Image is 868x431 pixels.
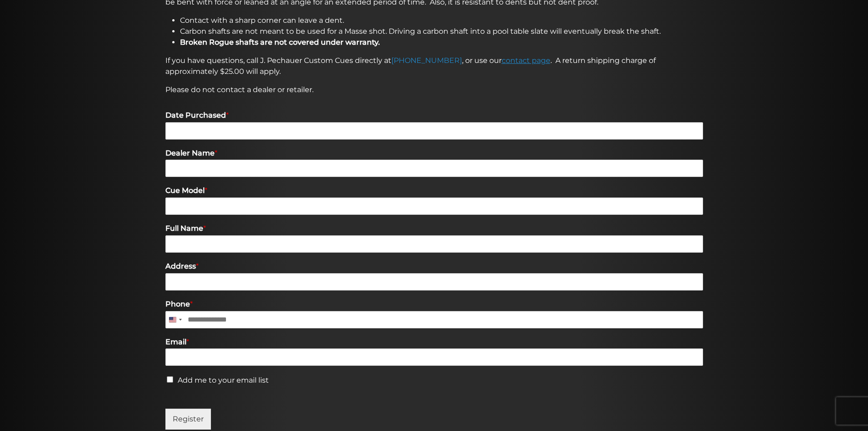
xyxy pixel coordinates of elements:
label: Dealer Name [165,149,703,158]
label: Address [165,262,703,271]
p: Please do not contact a dealer or retailer. [165,84,703,95]
label: Phone [165,300,703,309]
a: contact page [502,56,550,65]
label: Add me to your email list [178,376,269,384]
label: Date Purchased [165,111,703,120]
label: Email [165,338,703,347]
li: Contact with a sharp corner can leave a dent. [180,15,703,26]
label: Full Name [165,224,703,234]
input: Phone [165,311,703,328]
li: Carbon shafts are not meant to be used for a Masse shot. Driving a carbon shaft into a pool table... [180,26,703,37]
button: Selected country [165,311,185,328]
strong: Broken Rogue shafts are not covered under warranty. [180,38,380,47]
button: Register [165,409,211,430]
a: [PHONE_NUMBER] [391,56,462,65]
label: Cue Model [165,186,703,196]
p: If you have questions, call J. Pechauer Custom Cues directly at , or use our . A return shipping ... [165,55,703,77]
